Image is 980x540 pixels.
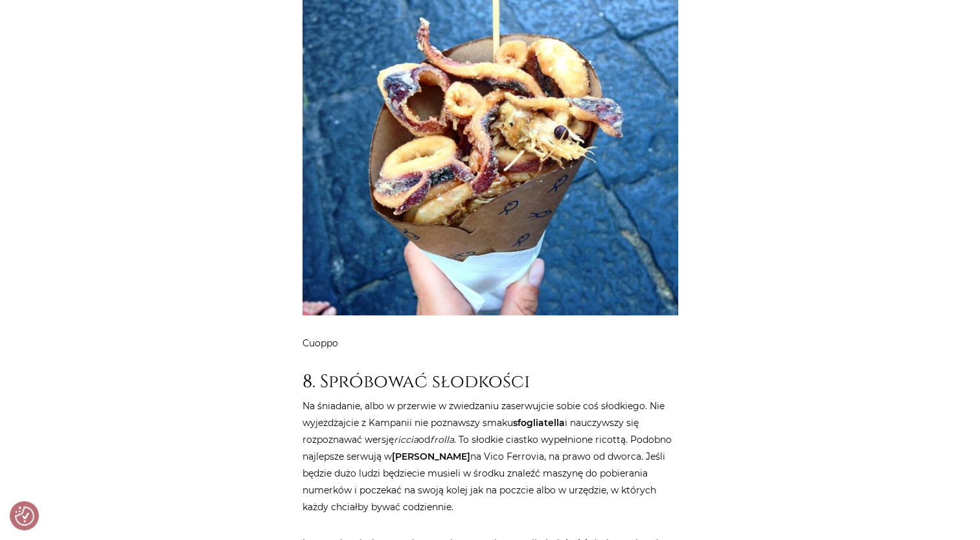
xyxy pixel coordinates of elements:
[392,451,470,462] strong: [PERSON_NAME]
[302,335,678,352] p: Cuoppo
[430,434,454,445] em: frolla
[513,417,565,429] strong: sfogliatella
[394,434,418,445] em: riccia
[302,398,678,515] p: Na śniadanie, albo w przerwie w zwiedzaniu zaserwujcie sobie coś słodkiego. Nie wyjeżdżajcie z Ka...
[15,506,34,526] img: Revisit consent button
[15,506,34,526] button: Preferencje co do zgód
[302,371,678,393] h2: 8. Spróbować słodkości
